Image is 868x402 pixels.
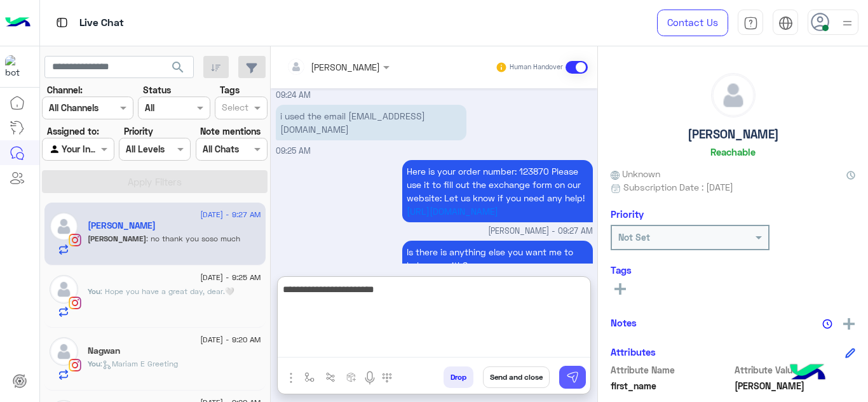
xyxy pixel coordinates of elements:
span: search [170,60,186,75]
img: send voice note [362,370,377,385]
span: Hope you have a great day, dear.🤍 [100,286,234,296]
span: You [88,286,100,296]
img: Instagram [69,359,81,372]
h6: Reachable [710,146,756,157]
button: create order [341,366,362,387]
button: Drop [444,366,473,388]
h5: Sacha Beih [88,220,156,231]
img: 317874714732967 [5,55,28,78]
img: hulul-logo.png [785,351,830,396]
label: Tags [220,83,240,97]
span: 09:25 AM [276,146,311,156]
img: make a call [382,373,392,383]
img: notes [822,319,832,329]
a: [URL][DOMAIN_NAME] [407,206,498,217]
span: no thank you soso much [146,234,240,243]
img: Trigger scenario [325,372,336,382]
button: Send and close [483,366,550,388]
small: Human Handover [510,62,563,72]
label: Note mentions [200,124,261,138]
span: 09:24 AM [276,90,311,100]
img: defaultAdmin.png [50,337,78,366]
h6: Priority [611,208,644,220]
span: [DATE] - 9:25 AM [200,272,261,283]
img: create order [346,372,356,382]
div: Select [220,100,248,117]
img: tab [778,16,793,30]
a: Contact Us [657,10,728,36]
span: first_name [611,379,732,392]
button: select flow [299,366,320,387]
h6: Attributes [611,346,656,358]
label: Priority [124,124,153,138]
span: [DATE] - 9:20 AM [200,334,261,345]
img: tab [54,15,70,30]
span: Here is your order number: 123870 Please use it to fill out the exchange form on our website: Let... [407,166,585,203]
span: Unknown [611,167,660,180]
img: send attachment [283,370,299,385]
img: send message [566,371,579,384]
a: tab [738,10,763,36]
p: 8/9/2025, 9:25 AM [276,105,466,140]
img: select flow [304,372,315,382]
span: [DATE] - 9:27 AM [200,209,261,220]
h6: Tags [611,264,855,276]
span: You [88,359,100,368]
span: [PERSON_NAME] - 09:27 AM [488,225,593,238]
label: Status [143,83,171,97]
img: tab [743,16,758,30]
label: Channel: [47,83,83,97]
img: add [843,318,855,330]
button: search [163,56,194,83]
p: 8/9/2025, 9:27 AM [402,241,593,276]
img: defaultAdmin.png [712,74,755,117]
img: defaultAdmin.png [50,275,78,304]
button: Apply Filters [42,170,268,193]
span: Attribute Value [735,363,856,377]
img: defaultAdmin.png [50,212,78,241]
label: Assigned to: [47,124,99,138]
p: 8/9/2025, 9:27 AM [402,160,593,222]
h5: [PERSON_NAME] [688,127,779,142]
img: Instagram [69,297,81,309]
img: profile [839,15,855,31]
h5: Nagwan [88,345,120,356]
span: [PERSON_NAME] [88,234,146,243]
p: Live Chat [79,15,124,32]
h6: Notes [611,317,637,328]
img: Instagram [69,234,81,246]
span: : Mariam E Greeting [100,359,178,368]
img: Logo [5,10,31,36]
button: Trigger scenario [320,366,341,387]
span: Sacha [735,379,856,392]
span: Attribute Name [611,363,732,377]
span: Subscription Date : [DATE] [623,180,733,194]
